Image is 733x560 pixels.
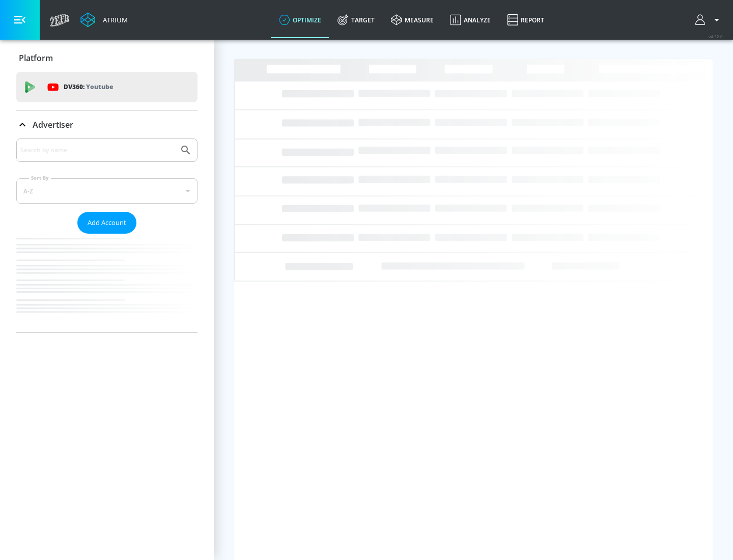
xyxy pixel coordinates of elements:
input: Search by name [20,144,175,157]
a: measure [383,2,442,38]
nav: list of Advertiser [16,234,198,332]
div: A-Z [16,178,198,204]
a: Report [499,2,552,38]
a: Target [329,2,383,38]
button: Add Account [77,212,136,234]
div: Advertiser [16,110,198,139]
div: Atrium [99,15,128,24]
p: Youtube [86,81,113,92]
p: Platform [19,52,53,64]
a: Atrium [80,12,128,27]
div: Platform [16,44,198,72]
label: Sort By [29,175,51,181]
p: DV360: [64,81,113,93]
div: DV360: Youtube [16,72,198,102]
span: v 4.32.0 [709,34,723,39]
div: Advertiser [16,138,198,332]
span: Add Account [88,217,126,229]
a: optimize [271,2,329,38]
a: Analyze [442,2,499,38]
p: Advertiser [33,119,73,130]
